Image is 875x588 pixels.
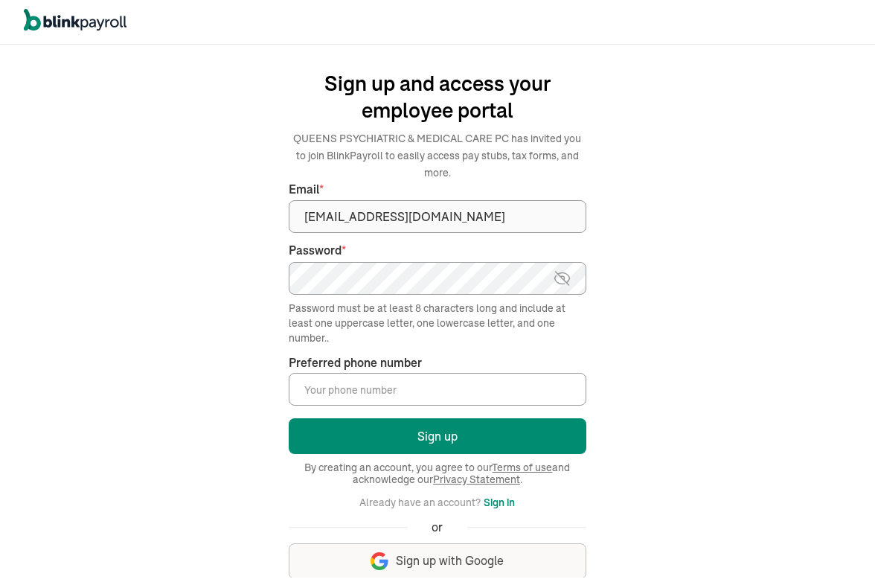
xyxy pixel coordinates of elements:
label: Preferred phone number [289,354,422,371]
button: Sign up with Google [289,543,586,579]
div: Password must be at least 8 characters long and include at least one uppercase letter, one lowerc... [289,301,586,345]
span: Sign up with Google [396,552,504,569]
span: Already have an account? [359,496,481,509]
h1: Sign up and access your employee portal [289,70,586,124]
label: Password [289,242,586,259]
span: QUEENS PSYCHIATRIC & MEDICAL CARE PC has invited you to join BlinkPayroll to easily access pay st... [293,132,581,179]
input: Your email address [289,200,586,233]
a: Terms of use [492,461,552,474]
img: eye [553,269,571,287]
img: google [371,552,388,570]
button: Sign up [289,418,586,454]
a: Privacy Statement [433,473,520,486]
input: Your phone number [289,373,586,406]
span: or [432,519,443,536]
label: Email [289,181,586,198]
img: logo [24,9,126,31]
button: Sign in [484,493,515,511]
span: By creating an account, you agree to our and acknowledge our . [289,461,586,485]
